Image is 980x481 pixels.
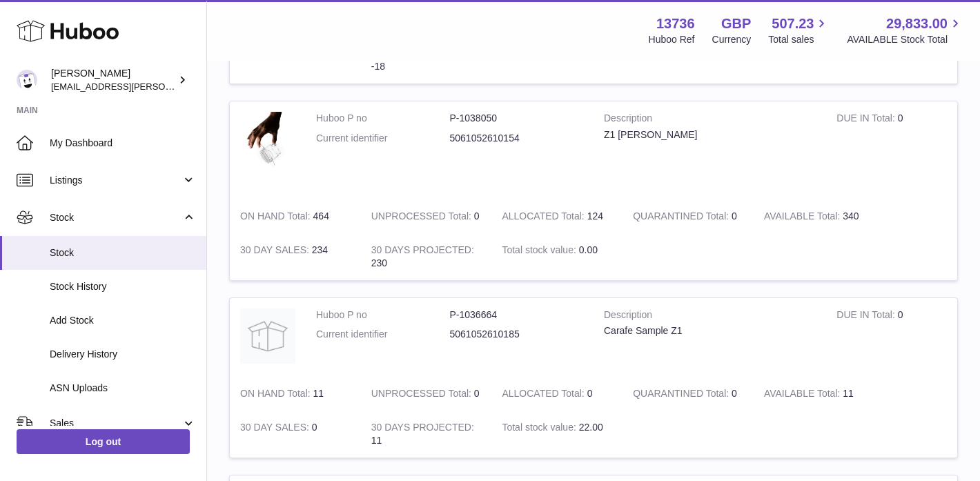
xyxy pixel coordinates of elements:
div: Currency [712,33,752,46]
span: 29,833.00 [886,14,948,33]
strong: AVAILABLE Total [764,210,843,225]
strong: ALLOCATED Total [502,388,587,402]
div: Carafe Sample Z1 [604,324,816,337]
dd: P-1036664 [450,308,584,322]
strong: 30 DAY SALES [240,422,312,436]
td: 0 [361,377,492,411]
strong: QUARANTINED Total [633,210,732,225]
a: 507.23 Total sales [768,14,830,46]
span: 0 [732,210,737,222]
strong: ALLOCATED Total [502,210,587,225]
div: Z1 [PERSON_NAME] [604,128,816,141]
strong: 30 DAYS PROJECTED [371,422,474,436]
span: Total sales [768,33,830,46]
td: 0 [491,377,623,411]
img: product image [240,112,295,186]
strong: AVAILABLE Total [764,388,843,402]
td: 234 [230,233,361,280]
td: 230 [361,233,492,280]
span: Stock [50,211,182,224]
span: Stock [50,246,196,259]
strong: Description [604,112,816,128]
dt: Current identifier [316,328,450,341]
span: 22.00 [579,422,603,433]
td: 340 [754,199,885,233]
strong: GBP [721,14,751,33]
strong: Description [604,308,816,325]
a: Log out [17,429,190,454]
td: 11 [230,377,361,411]
dt: Huboo P no [316,112,450,125]
span: Listings [50,174,182,187]
span: Add Stock [50,314,196,327]
strong: 30 DAYS PROJECTED [371,244,474,259]
strong: 13736 [656,14,695,33]
span: Stock History [50,280,196,293]
span: [EMAIL_ADDRESS][PERSON_NAME][DOMAIN_NAME] [51,81,277,92]
td: 0 [826,101,957,199]
td: 124 [491,199,623,233]
td: 11 [361,411,492,458]
span: 507.23 [772,14,814,33]
strong: ON HAND Total [240,388,313,402]
strong: UNPROCESSED Total [371,388,474,402]
span: AVAILABLE Stock Total [847,33,963,46]
div: [PERSON_NAME] [51,67,175,93]
strong: UNPROCESSED Total [371,210,474,225]
span: 0 [732,388,737,399]
img: horia@orea.uk [17,70,37,90]
dd: 5061052610185 [450,328,584,341]
strong: 30 DAY SALES [240,244,312,259]
dd: 5061052610154 [450,132,584,145]
a: 29,833.00 AVAILABLE Stock Total [847,14,963,46]
dd: P-1038050 [450,112,584,125]
strong: DUE IN Total [836,112,897,127]
dt: Huboo P no [316,308,450,322]
strong: Total stock value [502,244,578,259]
span: 0.00 [579,244,598,255]
strong: DUE IN Total [836,309,897,324]
td: 11 [754,377,885,411]
td: 0 [230,411,361,458]
span: ASN Uploads [50,382,196,395]
strong: Total stock value [502,422,578,436]
div: Huboo Ref [649,33,695,46]
span: My Dashboard [50,137,196,150]
span: Sales [50,417,182,430]
td: 464 [230,199,361,233]
td: 0 [826,298,957,377]
strong: ON HAND Total [240,210,313,225]
img: product image [240,308,295,364]
td: 0 [361,199,492,233]
dt: Current identifier [316,132,450,145]
strong: QUARANTINED Total [633,388,732,402]
span: Delivery History [50,348,196,361]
